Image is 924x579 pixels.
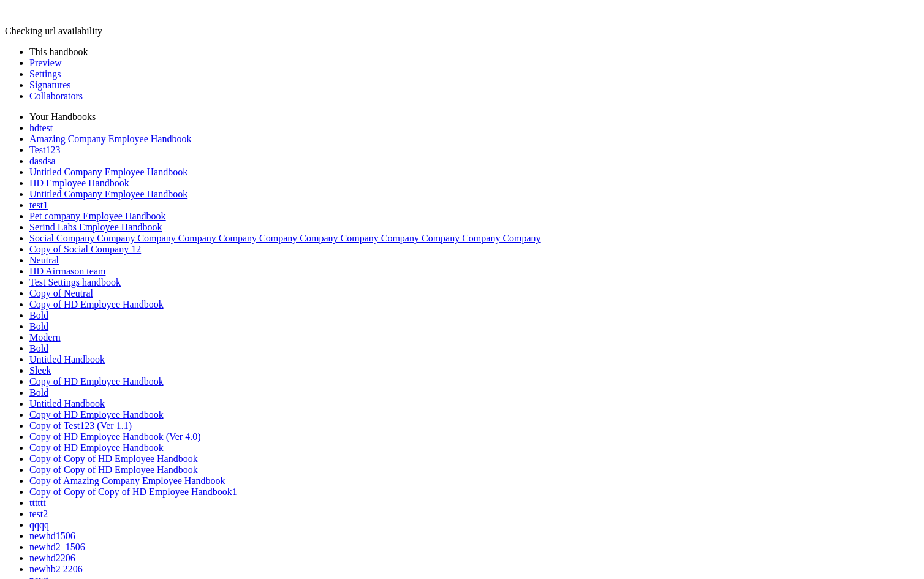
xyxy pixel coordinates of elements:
[29,222,162,232] a: Serind Labs Employee Handbook
[29,211,166,221] a: Pet company Employee Handbook
[29,420,132,431] a: Copy of Test123 (Ver 1.1)
[29,376,164,387] a: Copy of HD Employee Handbook
[29,564,83,574] a: newhb2 2206
[29,464,198,475] a: Copy of Copy of HD Employee Handbook
[29,354,105,365] a: Untitled Handbook
[29,486,237,497] a: Copy of Copy of Copy of HD Employee Handbook1
[29,80,71,90] a: Signatures
[29,123,53,133] a: hdtest
[29,145,60,155] a: Test123
[29,47,919,58] li: This handbook
[29,398,105,409] a: Untitled Handbook
[29,310,48,320] a: Bold
[29,266,105,276] a: HD Airmason team
[29,475,225,486] a: Copy of Amazing Company Employee Handbook
[29,409,164,420] a: Copy of HD Employee Handbook
[29,112,919,123] li: Your Handbooks
[29,134,191,144] a: Amazing Company Employee Handbook
[29,167,187,177] a: Untitled Company Employee Handbook
[29,299,164,309] a: Copy of HD Employee Handbook
[29,343,48,354] a: Bold
[29,244,141,254] a: Copy of Social Company 12
[29,288,93,298] a: Copy of Neutral
[29,200,48,210] a: test1
[29,69,61,79] a: Settings
[29,520,49,530] a: qqqq
[29,156,56,166] a: dasdsa
[29,178,129,188] a: HD Employee Handbook
[29,442,164,453] a: Copy of HD Employee Handbook
[29,365,51,376] a: Sleek
[29,332,61,342] a: Modern
[29,553,75,563] a: newhd2206
[5,26,102,36] span: Checking url availability
[29,321,48,331] a: Bold
[29,387,48,398] a: Bold
[29,431,201,442] a: Copy of HD Employee Handbook (Ver 4.0)
[29,189,187,199] a: Untitled Company Employee Handbook
[29,498,46,508] a: tttttt
[29,233,541,243] a: Social Company Company Company Company Company Company Company Company Company Company Company Co...
[29,91,83,101] a: Collaborators
[29,453,198,464] a: Copy of Copy of HD Employee Handbook
[29,255,59,265] a: Neutral
[29,58,61,68] a: Preview
[29,277,121,287] a: Test Settings handbook
[29,531,75,541] a: newhd1506
[29,509,48,519] a: test2
[29,542,85,552] a: newhd2_1506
